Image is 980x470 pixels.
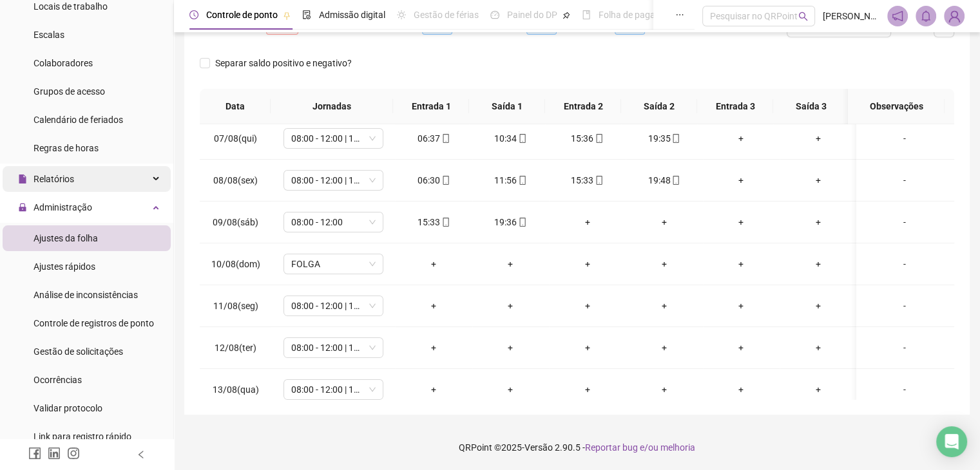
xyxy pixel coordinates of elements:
[200,89,271,124] th: Data
[34,431,131,442] span: Link para registro rápido
[319,10,385,20] span: Admissão digital
[34,202,92,212] span: Administração
[790,299,846,313] div: +
[713,173,769,187] div: +
[440,134,450,143] span: mobile
[34,115,123,125] span: Calendário de feriados
[636,299,692,313] div: +
[790,173,846,187] div: +
[34,30,64,40] span: Escalas
[559,382,615,397] div: +
[483,382,539,397] div: +
[34,290,138,300] span: Análise de inconsistências
[599,10,681,20] span: Folha de pagamento
[291,380,376,399] span: 08:00 - 12:00 | 14:00 - 18:00
[405,173,461,187] div: 06:30
[214,133,257,144] span: 07/08(qui)
[790,257,846,271] div: +
[211,259,260,269] span: 10/08(dom)
[867,173,943,187] div: -
[483,131,539,146] div: 10:34
[34,86,105,97] span: Grupos de acesso
[713,299,769,313] div: +
[559,131,615,146] div: 15:36
[713,257,769,271] div: +
[215,343,256,353] span: 12/08(ter)
[34,346,123,357] span: Gestão de solicitações
[213,217,258,227] span: 09/08(sáb)
[34,58,93,68] span: Colaboradores
[517,176,527,185] span: mobile
[34,174,74,184] span: Relatórios
[291,129,376,148] span: 08:00 - 12:00 | 14:00 - 18:00
[34,1,108,12] span: Locais de trabalho
[636,257,692,271] div: +
[210,56,357,70] span: Separar saldo positivo e negativo?
[798,12,808,21] span: search
[697,89,773,124] th: Entrada 3
[483,341,539,355] div: +
[483,257,539,271] div: +
[405,341,461,355] div: +
[593,176,604,185] span: mobile
[773,89,849,124] th: Saída 3
[291,296,376,315] span: 08:00 - 12:00 | 14:00 - 18:00
[858,99,934,113] span: Observações
[559,215,615,229] div: +
[823,9,879,23] span: [PERSON_NAME]
[562,12,570,19] span: pushpin
[790,382,846,397] div: +
[405,382,461,397] div: +
[507,10,557,20] span: Painel do DP
[189,10,198,19] span: clock-circle
[291,171,376,190] span: 08:00 - 12:00 | 14:00 - 18:00
[483,173,539,187] div: 11:56
[867,299,943,313] div: -
[213,175,258,185] span: 08/08(sex)
[545,89,621,124] th: Entrada 2
[848,89,945,124] th: Observações
[559,299,615,313] div: +
[291,254,376,274] span: FOLGA
[490,10,499,19] span: dashboard
[440,218,450,227] span: mobile
[28,447,41,460] span: facebook
[517,134,527,143] span: mobile
[483,215,539,229] div: 19:36
[867,131,943,146] div: -
[302,10,311,19] span: file-done
[291,338,376,357] span: 08:00 - 12:00 | 14:00 - 18:00
[936,426,967,457] div: Open Intercom Messenger
[206,10,278,20] span: Controle de ponto
[621,89,697,124] th: Saída 2
[283,12,291,19] span: pushpin
[867,382,943,397] div: -
[867,215,943,229] div: -
[713,341,769,355] div: +
[213,384,259,395] span: 13/08(qua)
[920,10,932,22] span: bell
[559,341,615,355] div: +
[559,257,615,271] div: +
[440,176,450,185] span: mobile
[393,89,469,124] th: Entrada 1
[585,442,695,453] span: Reportar bug e/ou melhoria
[790,131,846,146] div: +
[559,173,615,187] div: 15:33
[18,203,27,212] span: lock
[713,215,769,229] div: +
[18,174,27,183] span: file
[524,442,553,453] span: Versão
[670,134,680,143] span: mobile
[174,425,980,470] footer: QRPoint © 2025 - 2.90.5 -
[271,89,393,124] th: Jornadas
[405,257,461,271] div: +
[670,176,680,185] span: mobile
[34,261,95,272] span: Ajustes rápidos
[34,318,154,328] span: Controle de registros de ponto
[34,403,102,413] span: Validar protocolo
[48,447,61,460] span: linkedin
[405,299,461,313] div: +
[517,218,527,227] span: mobile
[713,131,769,146] div: +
